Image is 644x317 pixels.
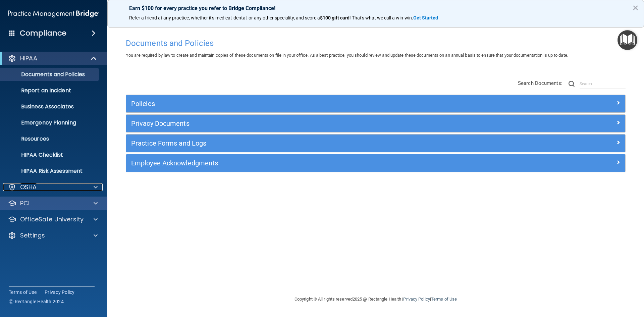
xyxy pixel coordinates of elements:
p: HIPAA Risk Assessment [4,168,96,174]
p: HIPAA Checklist [4,152,96,158]
button: Open Resource Center [618,30,637,50]
p: Resources [4,136,96,142]
span: Ⓒ Rectangle Health 2024 [9,298,64,305]
a: HIPAA [8,54,97,62]
p: PCI [20,199,30,207]
p: Documents and Policies [4,71,96,78]
h4: Documents and Policies [126,39,626,48]
a: OfficeSafe University [8,215,98,223]
a: OSHA [8,183,98,191]
h5: Policies [131,100,495,107]
span: Refer a friend at any practice, whether it's medical, dental, or any other speciality, and score a [129,15,320,20]
a: Terms of Use [9,289,37,296]
img: ic-search.3b580494.png [569,81,575,87]
strong: Get Started [413,15,438,20]
p: OfficeSafe University [20,215,84,223]
a: Privacy Documents [131,118,620,129]
h5: Employee Acknowledgments [131,159,495,167]
span: You are required by law to create and maintain copies of these documents on file in your office. ... [126,53,568,58]
input: Search [580,79,626,89]
span: ! That's what we call a win-win. [350,15,413,20]
p: HIPAA [20,54,37,62]
p: Emergency Planning [4,119,96,126]
a: Practice Forms and Logs [131,138,620,149]
a: Privacy Policy [45,289,75,296]
div: Copyright © All rights reserved 2025 @ Rectangle Health | | [253,288,498,310]
h5: Privacy Documents [131,120,495,127]
a: PCI [8,199,98,207]
a: Terms of Use [431,297,457,302]
strong: $100 gift card [320,15,350,20]
a: Employee Acknowledgments [131,158,620,168]
a: Settings [8,231,98,240]
p: OSHA [20,183,37,191]
a: Get Started [413,15,439,20]
p: Settings [20,231,45,240]
h4: Compliance [20,29,66,38]
span: Search Documents: [518,80,562,86]
p: Business Associates [4,103,96,110]
a: Policies [131,98,620,109]
img: PMB logo [8,7,99,20]
button: Close [632,2,639,13]
h5: Practice Forms and Logs [131,140,495,147]
p: Earn $100 for every practice you refer to Bridge Compliance! [129,5,622,11]
a: Privacy Policy [403,297,430,302]
p: Report an Incident [4,87,96,94]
